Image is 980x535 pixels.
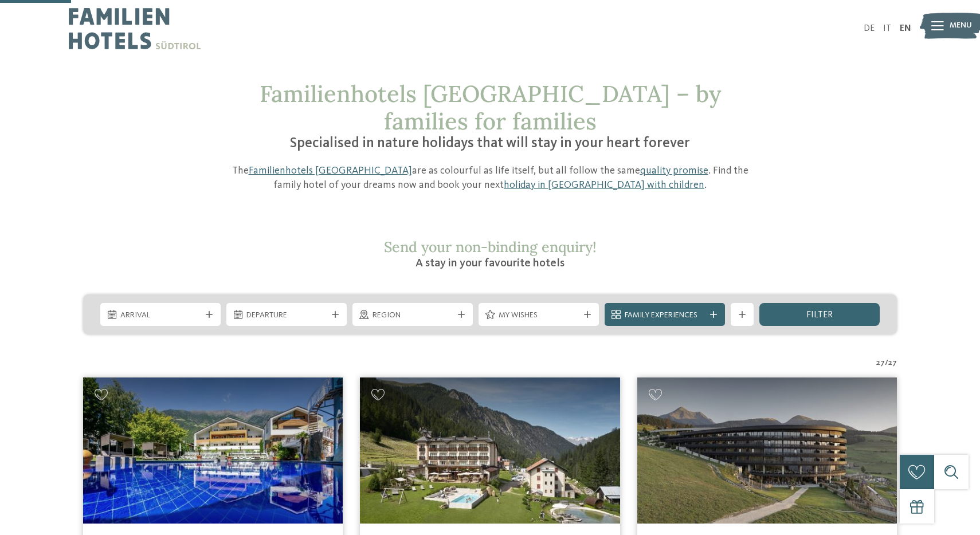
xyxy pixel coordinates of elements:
span: Arrival [120,310,201,321]
a: DE [864,24,875,33]
span: A stay in your favourite hotels [415,258,565,269]
a: EN [900,24,911,33]
span: Familienhotels [GEOGRAPHIC_DATA] – by families for families [260,79,721,136]
span: 27 [888,357,897,369]
span: filter [806,310,833,320]
p: The are as colourful as life itself, but all follow the same . Find the family hotel of your drea... [218,164,762,192]
a: quality promise [640,166,708,176]
a: Familienhotels [GEOGRAPHIC_DATA] [249,166,412,176]
span: Region [373,310,453,321]
span: / [885,357,888,369]
span: Specialised in nature holidays that will stay in your heart forever [290,136,690,151]
img: Familien Wellness Residence Tyrol **** [83,377,343,524]
span: Send your non-binding enquiry! [384,238,597,256]
span: Departure [246,310,327,321]
a: holiday in [GEOGRAPHIC_DATA] with children [504,180,704,190]
span: 27 [876,357,885,369]
span: Menu [950,20,972,32]
span: My wishes [499,310,579,321]
img: Looking for family hotels? Find the best ones here! [637,377,897,524]
a: IT [883,24,891,33]
span: Family Experiences [625,310,705,321]
img: Looking for family hotels? Find the best ones here! [360,377,620,524]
